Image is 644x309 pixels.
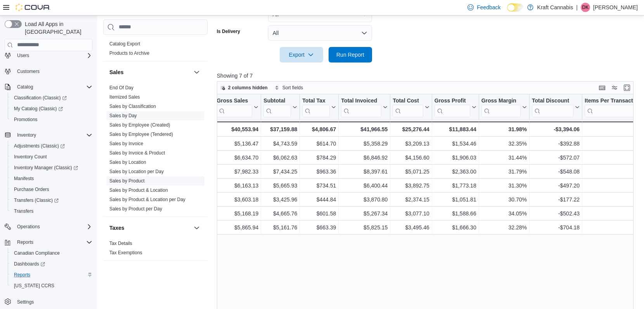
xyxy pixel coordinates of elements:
[435,195,476,204] div: $1,051.81
[302,97,330,104] div: Total Tax
[8,92,95,103] a: Classification (Classic)
[14,130,92,140] span: Inventory
[17,52,29,59] span: Users
[11,141,92,151] span: Adjustments (Classic)
[216,209,258,218] div: $5,168.19
[532,139,580,148] div: -$392.88
[532,97,573,104] div: Total Discount
[11,93,92,102] span: Classification (Classic)
[14,283,54,289] span: [US_STATE] CCRS
[14,186,49,193] span: Purchase Orders
[14,175,34,182] span: Manifests
[14,272,30,278] span: Reports
[341,223,388,232] div: $5,825.15
[109,250,142,255] a: Tax Exemptions
[216,139,258,148] div: $5,136.47
[263,125,297,134] div: $37,159.88
[481,195,527,204] div: 30.70%
[109,169,164,174] a: Sales by Location per Day
[11,104,66,113] a: My Catalog (Classic)
[109,150,165,156] span: Sales by Invoice & Product
[109,104,156,109] a: Sales by Classification
[109,178,145,184] span: Sales by Product
[109,159,146,165] span: Sales by Location
[263,181,297,190] div: $5,665.93
[17,84,33,90] span: Catalog
[11,115,92,124] span: Promotions
[14,116,38,123] span: Promotions
[341,97,388,117] button: Total Invoiced
[103,39,208,61] div: Products
[109,85,133,90] a: End Of Day
[192,68,201,77] button: Sales
[532,195,580,204] div: -$177.22
[103,239,208,260] div: Taxes
[109,68,190,76] button: Sales
[329,47,372,62] button: Run Report
[109,94,140,100] span: Itemized Sales
[217,72,638,80] p: Showing 7 of 7
[581,3,590,12] div: Dustin Kraft
[109,224,190,232] button: Taxes
[109,240,132,247] span: Tax Details
[14,82,36,92] button: Catalog
[341,125,388,134] div: $41,966.55
[8,195,95,206] a: Transfers (Classic)
[11,281,92,290] span: Washington CCRS
[14,222,92,231] span: Operations
[8,151,95,162] button: Inventory Count
[507,12,507,12] span: Dark Mode
[268,25,372,41] button: All
[109,187,168,193] a: Sales by Product & Location
[2,66,95,77] button: Customers
[8,280,95,291] button: [US_STATE] CCRS
[109,94,140,100] a: Itemized Sales
[11,207,36,216] a: Transfers
[14,222,43,231] button: Operations
[393,209,429,218] div: $3,077.10
[532,167,580,176] div: -$548.08
[11,270,92,279] span: Reports
[17,68,40,75] span: Customers
[2,130,95,141] button: Inventory
[109,113,137,118] a: Sales by Day
[481,223,527,232] div: 32.28%
[263,97,297,117] button: Subtotal
[8,103,95,114] a: My Catalog (Classic)
[11,163,81,172] a: Inventory Manager (Classic)
[109,168,164,175] span: Sales by Location per Day
[109,122,170,128] a: Sales by Employee (Created)
[109,141,143,146] a: Sales by Invoice
[11,163,92,172] span: Inventory Manager (Classic)
[17,239,33,245] span: Reports
[216,125,258,134] div: $40,553.94
[341,167,388,176] div: $8,397.61
[435,125,476,134] div: $11,883.44
[11,185,92,194] span: Purchase Orders
[11,141,68,151] a: Adjustments (Classic)
[109,150,165,156] a: Sales by Invoice & Product
[481,153,527,162] div: 31.44%
[17,132,36,138] span: Inventory
[302,97,330,117] div: Total Tax
[8,173,95,184] button: Manifests
[11,248,63,258] a: Canadian Compliance
[14,250,60,256] span: Canadian Compliance
[8,248,95,259] button: Canadian Compliance
[280,47,323,62] button: Export
[11,93,70,102] a: Classification (Classic)
[263,97,291,104] div: Subtotal
[393,139,429,148] div: $3,209.13
[263,223,297,232] div: $5,161.76
[435,139,476,148] div: $1,534.46
[11,115,41,124] a: Promotions
[11,207,92,216] span: Transfers
[2,237,95,248] button: Reports
[11,270,33,279] a: Reports
[22,20,92,36] span: Load All Apps in [GEOGRAPHIC_DATA]
[477,3,500,11] span: Feedback
[14,66,92,76] span: Customers
[14,154,47,160] span: Inventory Count
[302,181,336,190] div: $734.51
